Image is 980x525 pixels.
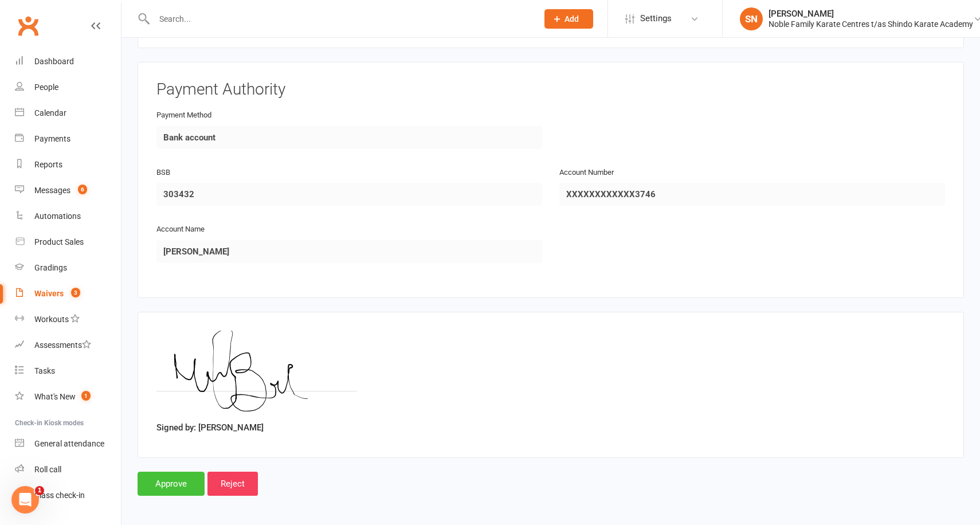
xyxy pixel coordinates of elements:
[78,185,87,194] span: 6
[34,289,64,298] div: Waivers
[15,358,121,384] a: Tasks
[15,49,121,75] a: Dashboard
[156,109,211,122] label: Payment Method
[640,6,672,32] span: Settings
[34,237,84,246] div: Product Sales
[34,108,66,117] div: Calendar
[81,391,91,401] span: 1
[565,14,579,23] span: Add
[15,100,121,126] a: Calendar
[34,134,70,143] div: Payments
[156,421,264,434] label: Signed by: [PERSON_NAME]
[15,203,121,229] a: Automations
[740,7,763,30] div: SN
[15,431,121,457] a: General attendance kiosk mode
[138,472,205,496] input: Approve
[34,439,104,448] div: General attendance
[34,57,74,66] div: Dashboard
[15,255,121,281] a: Gradings
[34,465,61,474] div: Roll call
[15,307,121,332] a: Workouts
[34,263,67,272] div: Gradings
[15,178,121,203] a: Messages 6
[15,332,121,358] a: Assessments
[34,211,81,221] div: Automations
[769,9,973,19] div: [PERSON_NAME]
[15,75,121,100] a: People
[207,472,258,496] input: Reject
[544,9,593,29] button: Add
[15,126,121,152] a: Payments
[34,160,62,169] div: Reports
[15,229,121,255] a: Product Sales
[156,167,170,179] label: BSB
[34,366,55,375] div: Tasks
[156,81,945,99] h3: Payment Authority
[15,152,121,178] a: Reports
[769,19,973,29] div: Noble Family Karate Centres t/as Shindo Karate Academy
[15,384,121,410] a: What's New1
[34,315,69,324] div: Workouts
[34,491,85,500] div: Class check-in
[15,483,121,508] a: Class kiosk mode
[15,281,121,307] a: Waivers 3
[34,340,91,350] div: Assessments
[34,392,76,401] div: What's New
[11,486,39,514] iframe: Intercom live chat
[156,224,205,236] label: Account Name
[14,11,42,40] a: Clubworx
[559,167,614,179] label: Account Number
[34,83,58,92] div: People
[71,288,80,297] span: 3
[151,11,530,27] input: Search...
[34,186,70,195] div: Messages
[15,457,121,483] a: Roll call
[35,486,44,495] span: 1
[156,331,357,417] img: image1757492079.png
